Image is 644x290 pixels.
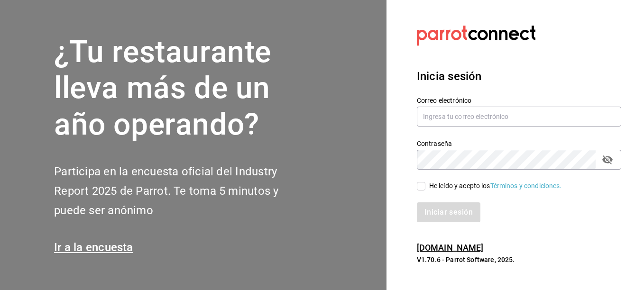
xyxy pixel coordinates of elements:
[417,140,621,146] label: Contraseña
[417,97,621,103] label: Correo electrónico
[417,243,484,253] a: [DOMAIN_NAME]
[490,182,562,190] a: Términos y condiciones.
[429,181,562,191] div: He leído y acepto los
[417,255,621,264] p: V1.70.6 - Parrot Software, 2025.
[54,241,133,254] a: Ir a la encuesta
[54,162,310,220] h2: Participa en la encuesta oficial del Industry Report 2025 de Parrot. Te toma 5 minutos y puede se...
[417,68,621,85] h3: Inicia sesión
[54,34,310,143] h1: ¿Tu restaurante lleva más de un año operando?
[417,107,621,127] input: Ingresa tu correo electrónico
[599,152,616,168] button: passwordField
